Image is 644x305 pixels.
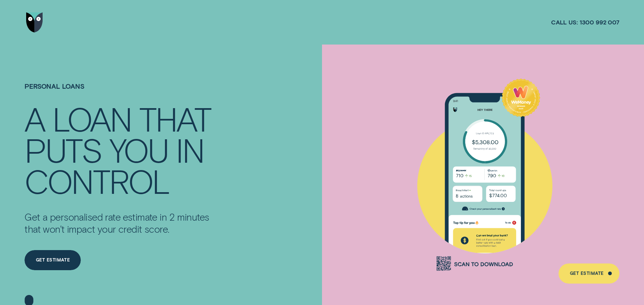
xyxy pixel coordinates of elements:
a: Get Estimate [558,263,619,284]
h1: Personal Loans [24,82,218,103]
img: Wisr [26,12,43,32]
div: YOU [109,134,168,165]
a: Call us:1300 992 007 [551,18,620,26]
span: 1300 992 007 [580,18,620,26]
span: Call us: [551,18,578,26]
div: THAT [139,103,211,134]
div: CONTROL [24,165,169,196]
p: Get a personalised rate estimate in 2 minutes that won't impact your credit score. [24,211,218,235]
div: A [24,103,45,134]
div: IN [176,134,204,165]
div: PUTS [24,134,101,165]
a: Get Estimate [24,250,81,270]
div: LOAN [52,103,131,134]
h4: A LOAN THAT PUTS YOU IN CONTROL [24,103,218,196]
